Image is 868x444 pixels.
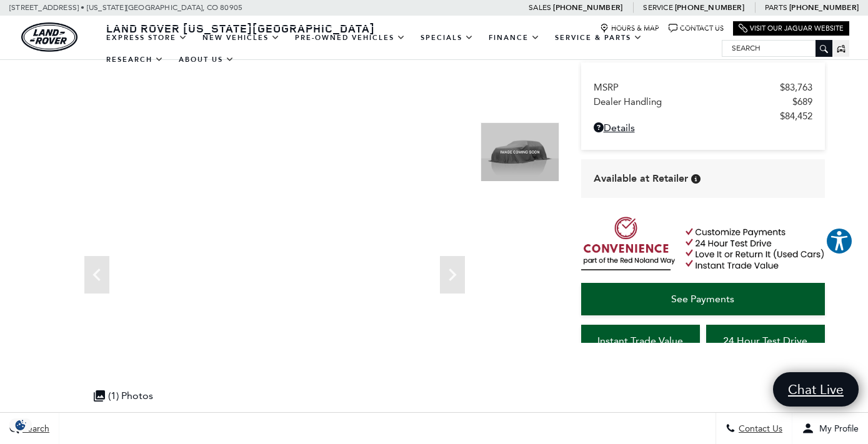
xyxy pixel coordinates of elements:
a: About Us [171,49,242,71]
span: Service [643,3,672,12]
span: Contact Us [736,423,782,434]
a: Land Rover [US_STATE][GEOGRAPHIC_DATA] [99,21,382,36]
iframe: Interactive Walkaround/Photo gallery of the vehicle/product [78,122,471,417]
aside: Accessibility Help Desk [826,227,853,257]
a: Service & Parts [547,27,650,49]
span: My Profile [814,423,859,434]
span: Dealer Handling [594,96,792,107]
span: MSRP [594,82,780,93]
a: Pre-Owned Vehicles [287,27,413,49]
span: Land Rover [US_STATE][GEOGRAPHIC_DATA] [106,21,375,36]
span: $84,452 [780,111,812,122]
a: Finance [481,27,547,49]
a: Specials [413,27,481,49]
a: MSRP $83,763 [594,82,812,93]
nav: Main Navigation [99,27,722,71]
span: Instant Trade Value [597,335,683,347]
img: Land Rover [21,22,77,52]
a: EXPRESS STORE [99,27,195,49]
span: Sales [529,3,551,12]
img: New 2025 Fuji White LAND ROVER X-Dynamic SE image 1 [481,122,559,182]
span: See Payments [671,293,734,305]
button: Explore your accessibility options [826,227,853,255]
input: Search [722,41,832,56]
a: 24 Hour Test Drive [706,325,825,357]
button: Open user profile menu [792,413,868,444]
a: Hours & Map [600,24,659,33]
a: Contact Us [669,24,724,33]
a: land-rover [21,22,77,52]
a: [PHONE_NUMBER] [789,2,859,12]
div: Privacy Settings [6,418,35,432]
div: (1) Photos [87,383,159,408]
a: See Payments [581,283,825,315]
span: $689 [792,96,812,107]
span: Parts [765,3,787,12]
span: 24 Hour Test Drive [723,335,807,347]
span: $83,763 [780,82,812,93]
a: Visit Our Jaguar Website [739,24,844,33]
a: Instant Trade Value [581,325,700,357]
div: Vehicle is in stock and ready for immediate delivery. Due to demand, availability is subject to c... [691,174,701,184]
a: Chat Live [773,372,859,407]
a: Dealer Handling $689 [594,96,812,107]
a: [PHONE_NUMBER] [553,2,622,12]
a: [PHONE_NUMBER] [675,2,744,12]
span: Available at Retailer [594,172,688,185]
a: [STREET_ADDRESS] • [US_STATE][GEOGRAPHIC_DATA], CO 80905 [9,3,242,12]
a: Research [99,49,171,71]
a: New Vehicles [195,27,287,49]
a: $84,452 [594,111,812,122]
a: Details [594,122,812,134]
span: Chat Live [782,381,850,398]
